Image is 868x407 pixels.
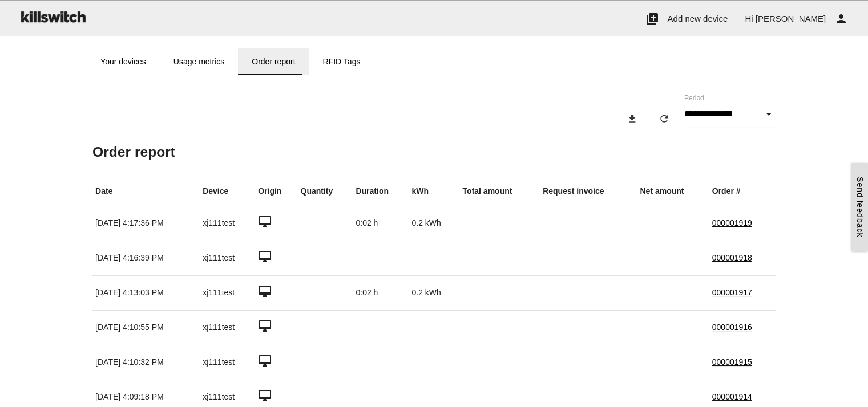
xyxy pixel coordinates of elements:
th: Request invoice [540,177,637,206]
a: 000001917 [712,288,752,297]
h5: Order report [92,144,776,160]
a: Your devices [87,48,160,75]
th: Total amount [459,177,540,206]
a: 000001915 [712,357,752,367]
th: Duration [353,177,409,206]
i: desktop_mac [258,250,272,263]
i: refresh [659,108,670,129]
i: desktop_mac [258,215,272,229]
td: xj111test [200,275,255,310]
a: Usage metrics [160,48,238,75]
td: [DATE] 4:10:32 PM [92,345,200,380]
th: Date [92,177,200,206]
td: 0:02 h [353,275,409,310]
td: [DATE] 4:16:39 PM [92,241,200,275]
td: [DATE] 4:13:03 PM [92,275,200,310]
a: RFID Tags [309,48,374,75]
span: Hi [745,14,753,23]
td: [DATE] 4:17:36 PM [92,206,200,241]
th: Order # [709,177,776,206]
a: 000001919 [712,218,752,227]
td: 0.2 kWh [409,275,459,310]
td: xj111test [200,345,255,380]
td: xj111test [200,310,255,345]
a: 000001916 [712,323,752,332]
i: desktop_mac [258,319,272,333]
span: Add new device [667,14,728,23]
i: person [834,1,848,37]
th: kWh [409,177,459,206]
a: Order report [238,48,309,75]
i: download [627,108,638,129]
span: [PERSON_NAME] [756,14,826,23]
i: add_to_photos [645,1,659,37]
a: 000001914 [712,392,752,401]
td: xj111test [200,241,255,275]
i: desktop_mac [258,389,272,402]
a: Send feedback [851,163,868,251]
th: Quantity [297,177,353,206]
th: Net amount [637,177,709,206]
a: 000001918 [712,253,752,262]
button: download [617,108,647,129]
th: Device [200,177,255,206]
label: Period [684,93,704,103]
td: xj111test [200,206,255,241]
td: [DATE] 4:10:55 PM [92,310,200,345]
i: desktop_mac [258,354,272,368]
th: Origin [255,177,297,206]
img: ks-logo-black-160-b.png [17,1,88,32]
i: desktop_mac [258,284,272,298]
td: 0.2 kWh [409,206,459,241]
button: refresh [649,108,679,129]
td: 0:02 h [353,206,409,241]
